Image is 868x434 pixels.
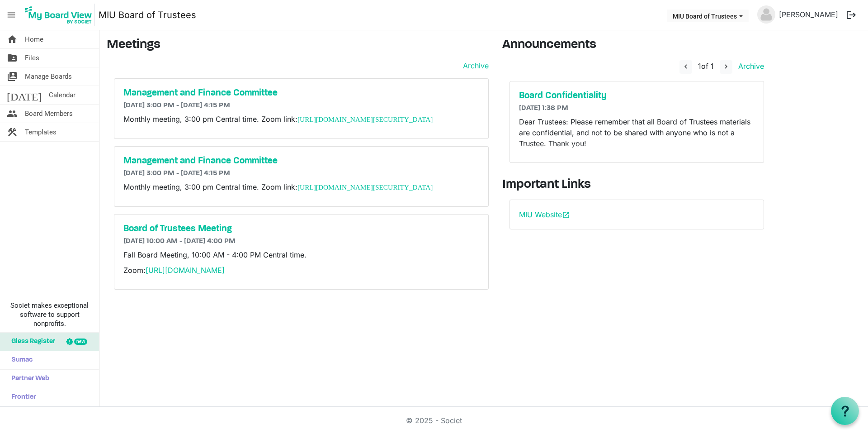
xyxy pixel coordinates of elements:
p: Fall Board Meeting, 10:00 AM - 4:00 PM Central time. [123,249,479,260]
a: [URL][DOMAIN_NAME] [146,266,225,275]
button: logout [842,5,861,24]
img: no-profile-picture.svg [757,5,775,24]
span: Calendar [49,86,75,104]
p: Monthly meeting, 3:00 pm Central time. Zoom link: [123,114,479,125]
span: Partner Web [7,370,49,388]
a: Board Confidentiality [519,91,755,101]
a: Archive [459,60,489,71]
h6: [DATE] 10:00 AM - [DATE] 4:00 PM [123,237,479,246]
h3: Meetings [107,38,489,53]
span: menu [3,6,20,24]
a: Archive [735,62,764,71]
span: Manage Boards [25,67,72,86]
span: Glass Register [7,333,55,351]
a: [URL][DOMAIN_NAME][SECURITY_DATA] [297,183,433,191]
span: 1 [698,62,701,71]
span: switch_account [7,67,18,86]
h3: Announcements [502,38,771,53]
a: Board of Trustees Meeting [123,224,479,234]
h6: [DATE] 3:00 PM - [DATE] 4:15 PM [123,101,479,110]
h6: [DATE] 3:00 PM - [DATE] 4:15 PM [123,169,479,178]
img: My Board View Logo [22,4,95,26]
span: Home [25,30,43,48]
span: Frontier [7,388,36,406]
span: navigate_before [682,62,690,71]
p: Zoom: [123,265,479,276]
a: Management and Finance Committee [123,156,479,167]
span: people [7,105,18,123]
span: of 1 [698,62,714,71]
a: © 2025 - Societ [406,416,462,425]
p: Monthly meeting, 3:00 pm Central time. Zoom link: [123,181,479,193]
span: home [7,30,18,48]
button: navigate_next [720,60,732,74]
span: Board Members [25,105,73,123]
a: [URL][DOMAIN_NAME][SECURITY_DATA] [297,115,433,123]
span: open_in_new [562,211,570,219]
a: MIU Board of Trustees [99,6,196,24]
span: Sumac [7,351,33,369]
button: navigate_before [679,60,692,74]
span: folder_shared [7,49,18,67]
a: Management and Finance Committee [123,88,479,99]
span: [DATE] 1:38 PM [519,105,568,112]
span: construction [7,123,18,141]
p: Dear Trustees: Please remember that all Board of Trustees materials are confidential, and not to ... [519,116,755,149]
a: [PERSON_NAME] [775,5,842,24]
h3: Important Links [502,177,771,193]
div: new [74,339,87,345]
button: MIU Board of Trustees dropdownbutton [667,10,749,22]
span: Societ makes exceptional software to support nonprofits. [4,301,95,328]
span: Templates [25,123,57,141]
span: [DATE] [7,86,42,104]
span: Files [25,49,39,67]
a: My Board View Logo [22,4,99,26]
a: MIU Websiteopen_in_new [519,210,570,219]
span: navigate_next [722,62,730,71]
